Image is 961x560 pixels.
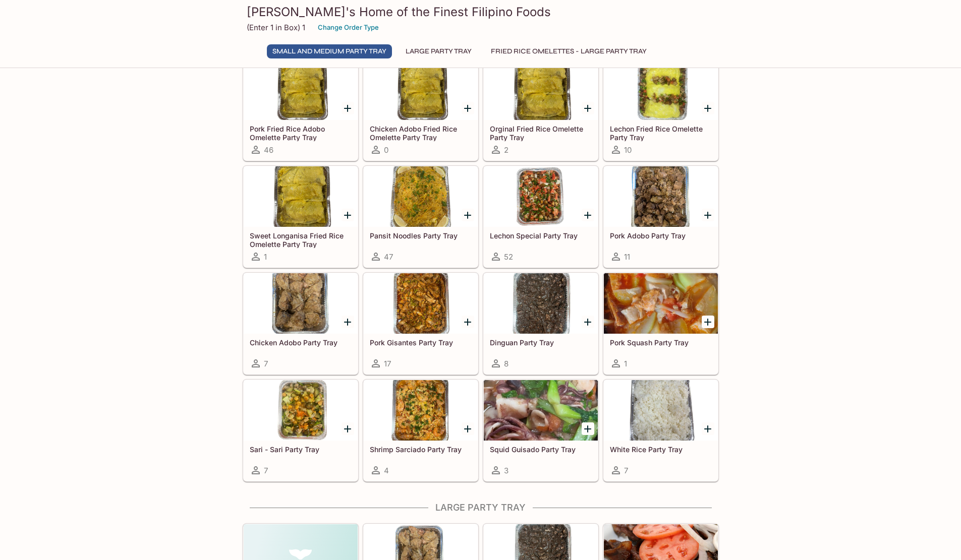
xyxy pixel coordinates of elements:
button: Add Pork Squash Party Tray [702,316,714,328]
button: Add Sweet Longanisa Fried Rice Omelette Party Tray [342,209,354,221]
div: Sweet Longanisa Fried Rice Omelette Party Tray [244,166,358,227]
a: Squid Guisado Party Tray3 [483,380,598,481]
div: Orginal Fried Rice Omelette Party Tray [484,59,598,120]
div: Chicken Adobo Fried Rice Omelette Party Tray [364,59,478,120]
a: Chicken Adobo Fried Rice Omelette Party Tray0 [363,59,478,161]
button: Add White Rice Party Tray [702,422,714,435]
span: 7 [624,466,628,475]
h5: White Rice Party Tray [610,445,712,454]
span: 1 [264,252,267,262]
button: Add Lechon Fried Rice Omelette Party Tray [702,102,714,114]
a: Pork Adobo Party Tray11 [603,166,718,268]
span: 47 [384,252,393,262]
div: Lechon Special Party Tray [484,166,598,227]
button: Add Squid Guisado Party Tray [582,422,594,435]
span: 0 [384,145,388,155]
div: Lechon Fried Rice Omelette Party Tray [604,59,718,120]
div: Sari - Sari Party Tray [244,380,358,441]
span: 3 [504,466,508,475]
span: 1 [624,359,627,368]
button: Large Party Tray [400,44,477,58]
div: Squid Guisado Party Tray [484,380,598,441]
a: Chicken Adobo Party Tray7 [243,273,358,375]
button: Change Order Type [313,20,383,35]
button: Add Sari - Sari Party Tray [342,422,354,435]
span: 2 [504,145,508,155]
button: Add Chicken Adobo Fried Rice Omelette Party Tray [462,102,474,114]
button: Add Pork Fried Rice Adobo Omelette Party Tray [342,102,354,114]
button: Fried Rice Omelettes - Large Party Tray [485,44,652,58]
button: Add Chicken Adobo Party Tray [342,316,354,328]
h5: Lechon Special Party Tray [490,231,592,240]
h5: Chicken Adobo Fried Rice Omelette Party Tray [370,125,472,141]
div: Shrimp Sarciado Party Tray [364,380,478,441]
h5: Orginal Fried Rice Omelette Party Tray [490,125,592,141]
a: White Rice Party Tray7 [603,380,718,481]
a: Pork Squash Party Tray1 [603,273,718,375]
a: Dinguan Party Tray8 [483,273,598,375]
div: Pork Squash Party Tray [604,273,718,334]
button: Add Pork Adobo Party Tray [702,209,714,221]
div: Pork Gisantes Party Tray [364,273,478,334]
h5: Lechon Fried Rice Omelette Party Tray [610,125,712,141]
h5: Pork Gisantes Party Tray [370,338,472,347]
a: Pork Fried Rice Adobo Omelette Party Tray46 [243,59,358,161]
span: 7 [264,466,268,475]
a: Sweet Longanisa Fried Rice Omelette Party Tray1 [243,166,358,268]
button: Add Dinguan Party Tray [582,316,594,328]
button: Add Pork Gisantes Party Tray [462,316,474,328]
h5: Sari - Sari Party Tray [250,445,352,454]
h5: Pork Adobo Party Tray [610,231,712,240]
h5: Chicken Adobo Party Tray [250,338,352,347]
h5: Pork Fried Rice Adobo Omelette Party Tray [250,125,352,141]
p: (Enter 1 in Box) 1 [247,23,305,32]
div: Pansit Noodles Party Tray [364,166,478,227]
a: Pansit Noodles Party Tray47 [363,166,478,268]
button: Add Lechon Special Party Tray [582,209,594,221]
h5: Dinguan Party Tray [490,338,592,347]
button: Small and Medium Party Tray [267,44,392,58]
a: Shrimp Sarciado Party Tray4 [363,380,478,481]
a: Lechon Special Party Tray52 [483,166,598,268]
button: Add Orginal Fried Rice Omelette Party Tray [582,102,594,114]
span: 8 [504,359,508,368]
div: White Rice Party Tray [604,380,718,441]
div: Pork Adobo Party Tray [604,166,718,227]
div: Pork Fried Rice Adobo Omelette Party Tray [244,59,358,120]
div: Chicken Adobo Party Tray [244,273,358,334]
span: 4 [384,466,389,475]
h5: Pansit Noodles Party Tray [370,231,472,240]
span: 10 [624,145,632,155]
a: Sari - Sari Party Tray7 [243,380,358,481]
span: 46 [264,145,273,155]
h3: [PERSON_NAME]'s Home of the Finest Filipino Foods [247,4,715,20]
span: 17 [384,359,391,368]
h4: Large Party Tray [243,502,719,513]
h5: Pork Squash Party Tray [610,338,712,347]
h5: Squid Guisado Party Tray [490,445,592,454]
h5: Shrimp Sarciado Party Tray [370,445,472,454]
h5: Sweet Longanisa Fried Rice Omelette Party Tray [250,231,352,248]
a: Orginal Fried Rice Omelette Party Tray2 [483,59,598,161]
span: 7 [264,359,268,368]
div: Dinguan Party Tray [484,273,598,334]
span: 52 [504,252,513,262]
button: Add Pansit Noodles Party Tray [462,209,474,221]
button: Add Shrimp Sarciado Party Tray [462,422,474,435]
a: Lechon Fried Rice Omelette Party Tray10 [603,59,718,161]
span: 11 [624,252,630,262]
a: Pork Gisantes Party Tray17 [363,273,478,375]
